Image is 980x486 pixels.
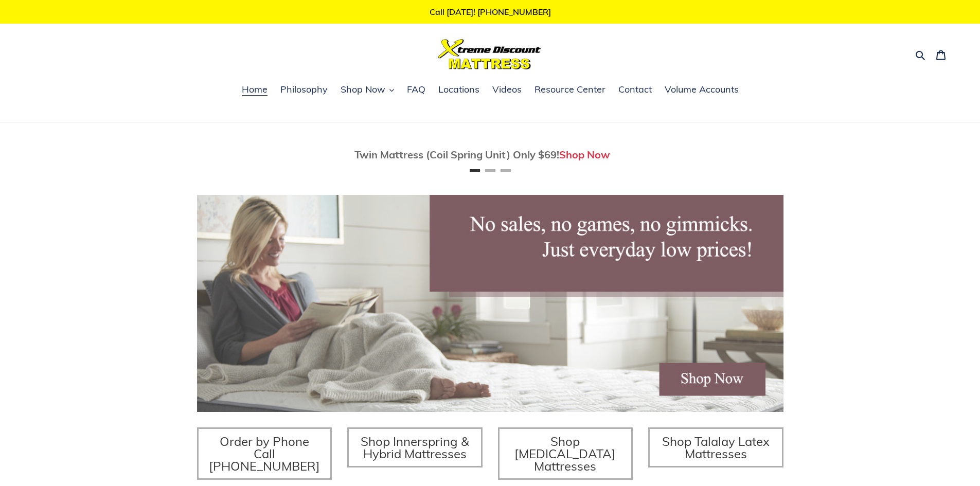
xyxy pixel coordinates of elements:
a: Contact [613,82,657,98]
a: Locations [433,82,485,98]
a: Shop Talalay Latex Mattresses [648,427,783,467]
span: FAQ [407,83,425,96]
a: Videos [487,82,527,98]
span: Shop [MEDICAL_DATA] Mattresses [514,434,616,474]
span: Philosophy [280,83,328,96]
a: Shop Now [559,148,610,161]
button: Shop Now [335,82,399,98]
span: Locations [438,83,479,96]
a: Shop Innerspring & Hybrid Mattresses [347,427,483,467]
span: Resource Center [534,83,605,96]
span: Twin Mattress (Coil Spring Unit) Only $69! [354,148,559,161]
a: Order by Phone Call [PHONE_NUMBER] [197,427,332,480]
span: Volume Accounts [665,83,739,96]
img: herobannermay2022-1652879215306_1200x.jpg [197,195,783,412]
a: Philosophy [275,82,333,98]
span: Contact [618,83,652,96]
span: Shop Innerspring & Hybrid Mattresses [361,434,469,461]
button: Page 2 [485,169,495,172]
span: Shop Talalay Latex Mattresses [662,434,770,461]
span: Order by Phone Call [PHONE_NUMBER] [209,434,320,474]
a: Volume Accounts [660,82,744,98]
a: FAQ [402,82,431,98]
button: Page 3 [501,169,511,172]
a: Resource Center [529,82,611,98]
button: Page 1 [470,169,480,172]
a: Shop [MEDICAL_DATA] Mattresses [498,427,633,480]
a: Home [237,82,273,98]
span: Home [242,83,268,96]
span: Shop Now [341,83,385,96]
span: Videos [492,83,522,96]
img: Xtreme Discount Mattress [438,39,541,69]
